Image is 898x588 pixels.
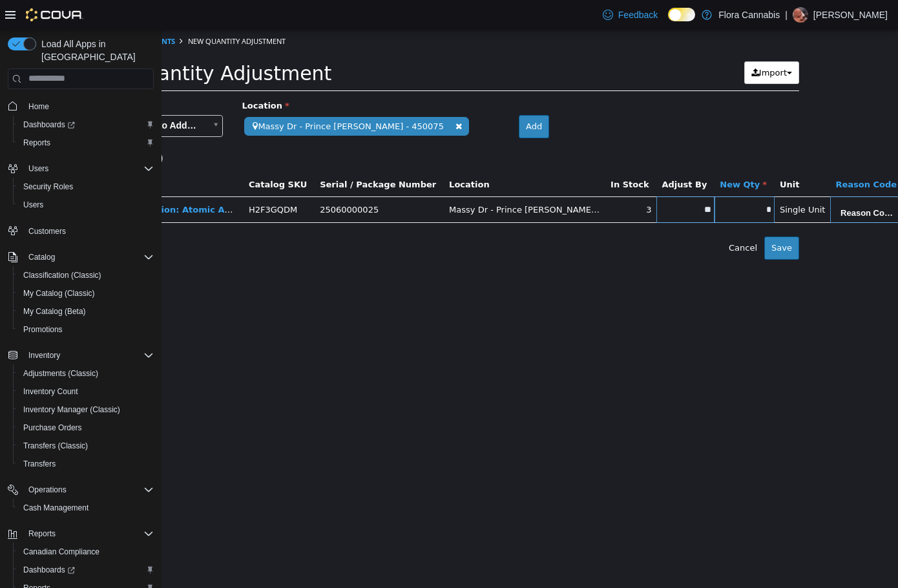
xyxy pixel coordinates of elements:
[28,252,55,262] span: Catalog
[3,248,159,266] button: Catalog
[18,544,105,560] a: Canadian Compliance
[18,117,154,132] span: Dashboards
[3,222,159,240] button: Customers
[23,224,71,239] a: Customers
[28,163,48,174] span: Users
[357,85,388,109] button: Add
[598,38,625,48] span: Import
[618,149,640,162] button: Unit
[3,346,159,364] button: Inventory
[18,562,154,578] span: Dashboards
[18,135,56,151] a: Reports
[18,117,80,132] a: Dashboards
[23,161,154,176] span: Users
[13,134,159,152] button: Reports
[449,149,490,162] button: In Stock
[23,223,154,239] span: Customers
[23,482,72,498] button: Operations
[793,7,808,23] div: Claire Godbout
[18,135,154,151] span: Reports
[18,402,154,417] span: Inventory Manager (Classic)
[23,503,89,513] span: Cash Management
[23,324,63,335] span: Promotions
[13,266,159,284] button: Classification (Classic)
[23,526,154,541] span: Reports
[23,404,120,415] span: Inventory Manager (Classic)
[23,386,78,397] span: Inventory Count
[18,384,154,399] span: Inventory Count
[23,249,154,265] span: Catalog
[23,526,61,541] button: Reports
[28,226,66,236] span: Customers
[23,348,154,363] span: Inventory
[500,149,548,162] button: Adjust By
[13,561,159,579] a: Dashboards
[444,167,495,193] td: 3
[13,178,159,196] button: Security Roles
[13,196,159,214] button: Users
[13,437,159,455] button: Transfers (Classic)
[3,160,159,178] button: Users
[13,419,159,437] button: Purchase Orders
[23,99,54,114] a: Home
[560,207,603,230] button: Cancel
[18,438,154,454] span: Transfers (Classic)
[23,249,60,265] button: Catalog
[718,7,780,23] p: Flora Cannabis
[23,120,75,130] span: Dashboards
[671,168,760,193] a: Reason Code...
[23,200,43,210] span: Users
[18,304,91,319] a: My Catalog (Beta)
[598,2,663,28] a: Feedback
[23,547,99,557] span: Canadian Compliance
[18,366,154,381] span: Adjustments (Classic)
[603,207,638,230] button: Save
[18,562,80,578] a: Dashboards
[18,197,48,213] a: Users
[26,6,124,16] span: New Quantity Adjustment
[23,368,98,379] span: Adjustments (Classic)
[13,284,159,302] button: My Catalog (Classic)
[668,21,669,22] span: Dark Mode
[18,179,154,194] span: Security Roles
[618,175,664,185] span: Single Unit
[28,350,60,361] span: Inventory
[28,485,67,495] span: Operations
[674,150,742,160] span: Reason Code
[18,197,154,213] span: Users
[18,420,87,436] a: Purchase Orders
[18,500,154,516] span: Cash Management
[23,423,82,433] span: Purchase Orders
[23,348,65,363] button: Inventory
[18,500,94,516] a: Cash Management
[583,32,638,55] button: Import
[23,482,154,498] span: Operations
[158,149,277,162] button: Serial / Package Number
[23,138,50,148] span: Reports
[23,441,88,451] span: Transfers (Classic)
[153,167,282,193] td: 25060000025
[23,161,54,176] button: Users
[23,306,86,317] span: My Catalog (Beta)
[23,288,95,299] span: My Catalog (Classic)
[18,456,61,472] a: Transfers
[13,364,159,383] button: Adjustments (Classic)
[18,366,103,381] a: Adjustments (Classic)
[3,525,159,543] button: Reports
[13,383,159,401] button: Inventory Count
[3,481,159,499] button: Operations
[82,167,153,193] td: H2F3GQDM
[13,116,159,134] a: Dashboards
[287,175,474,185] span: Massy Dr - Prince [PERSON_NAME] - 450075
[28,101,49,112] span: Home
[87,149,148,162] button: Catalog SKU
[83,87,308,106] span: Massy Dr - Prince [PERSON_NAME] - 450075
[18,402,125,417] a: Inventory Manager (Classic)
[287,149,330,162] button: Location
[18,544,154,560] span: Canadian Compliance
[18,384,83,399] a: Inventory Count
[785,7,788,23] p: |
[18,438,93,454] a: Transfers (Classic)
[558,150,605,160] span: New Qty
[13,499,159,517] button: Cash Management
